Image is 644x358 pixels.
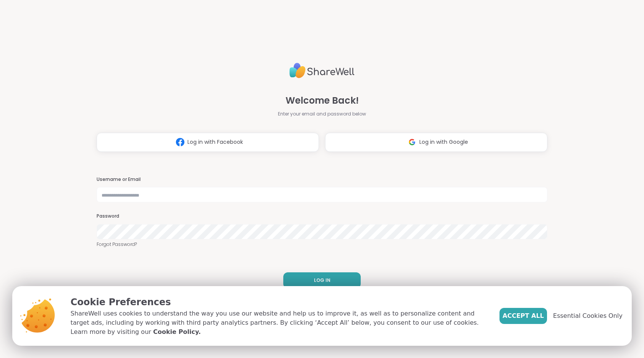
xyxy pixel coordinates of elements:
p: Cookie Preferences [71,295,487,309]
span: Log in with Facebook [187,138,243,146]
button: Log in with Facebook [97,133,319,152]
span: Log in with Google [419,138,468,146]
button: Accept All [499,308,547,324]
img: ShareWell Logomark [405,135,419,149]
button: Log in with Google [325,133,547,152]
span: Essential Cookies Only [553,311,623,321]
h3: Password [97,213,547,220]
img: ShareWell Logomark [173,135,187,149]
p: ShareWell uses cookies to understand the way you use our website and help us to improve it, as we... [71,309,487,337]
span: Welcome Back! [286,94,359,107]
span: Enter your email and password below [278,111,366,117]
span: LOG IN [314,277,330,284]
img: ShareWell Logo [289,60,355,81]
button: LOG IN [283,272,361,288]
h3: Username or Email [97,176,547,183]
a: Forgot Password? [97,241,547,248]
span: Accept All [503,311,544,321]
a: Cookie Policy. [153,327,200,337]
